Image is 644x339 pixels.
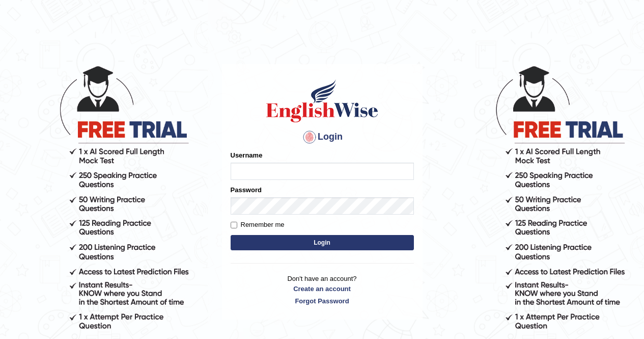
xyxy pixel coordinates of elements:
label: Username [231,150,263,160]
input: Remember me [231,222,237,228]
label: Password [231,185,262,195]
a: Create an account [231,284,414,294]
button: Login [231,235,414,250]
label: Remember me [231,220,285,230]
img: Logo of English Wise sign in for intelligent practice with AI [264,78,380,124]
p: Don't have an account? [231,274,414,305]
a: Forgot Password [231,296,414,306]
h4: Login [231,129,414,145]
